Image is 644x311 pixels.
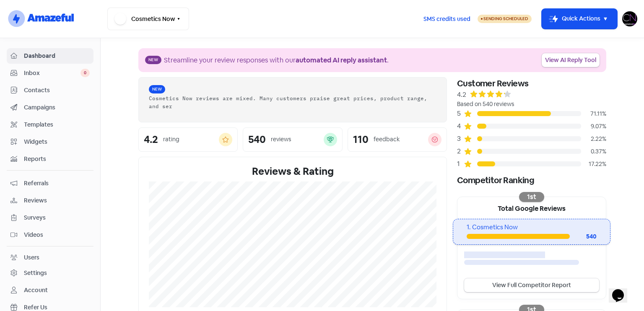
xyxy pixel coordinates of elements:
div: Reviews & Rating [149,164,436,179]
img: User [622,11,637,26]
a: Referrals [7,176,93,191]
div: reviews [271,135,291,144]
a: Contacts [7,83,93,98]
span: SMS credits used [423,15,470,23]
a: Templates [7,117,93,132]
span: New [149,85,165,93]
div: Cosmetics Now reviews are mixed. Many customers praise great prices, product range, and ser [149,94,436,110]
div: Users [24,253,39,262]
iframe: chat widget [609,277,636,303]
div: 3 [457,134,464,144]
div: 17.22% [581,160,606,168]
a: Widgets [7,134,93,150]
div: 540 [248,135,266,145]
a: Reports [7,151,93,167]
div: Total Google Reviews [457,197,606,219]
span: Reviews [24,196,90,205]
span: Widgets [24,137,90,146]
span: Inbox [24,69,80,78]
div: Account [24,286,48,295]
div: rating [163,135,179,144]
span: Dashboard [24,52,90,60]
b: automated AI reply assistant [296,56,387,65]
button: Cosmetics Now [107,8,189,30]
div: 1. Cosmetics Now [467,223,596,232]
span: Templates [24,120,90,129]
div: 9.07% [581,122,606,131]
div: 1 [457,159,464,169]
a: Videos [7,227,93,243]
span: Referrals [24,179,90,188]
a: SMS credits used [416,14,478,23]
div: Streamline your review responses with our . [164,55,389,65]
span: New [145,56,161,64]
div: Based on 540 reviews [457,100,606,109]
span: Surveys [24,213,90,222]
div: 5 [457,109,464,119]
div: 2 [457,146,464,156]
span: Sending Scheduled [483,16,528,21]
a: Reviews [7,193,93,208]
div: 110 [353,135,369,145]
div: 4 [457,121,464,131]
span: Campaigns [24,103,90,112]
a: Sending Scheduled [478,14,532,24]
div: Competitor Ranking [457,174,606,187]
button: Quick Actions [542,9,617,29]
div: 2.22% [581,135,606,143]
a: Users [7,250,93,265]
div: feedback [374,135,400,144]
div: 4.2 [144,135,158,145]
div: 4.2 [457,90,466,100]
div: 71.11% [581,109,606,118]
span: Contacts [24,86,90,95]
span: Reports [24,155,90,163]
span: 0 [80,69,90,77]
div: 1st [519,192,544,202]
a: 4.2rating [138,127,238,152]
div: 540 [570,232,597,241]
div: 0.37% [581,147,606,156]
span: Videos [24,231,90,239]
a: 110feedback [348,127,447,152]
a: Settings [7,265,93,281]
a: Surveys [7,210,93,225]
a: Dashboard [7,48,93,64]
a: Inbox 0 [7,65,93,81]
div: Customer Reviews [457,77,606,90]
a: View AI Reply Tool [542,53,600,67]
div: Settings [24,269,47,277]
a: Campaigns [7,100,93,115]
a: Account [7,282,93,298]
a: View Full Competitor Report [464,278,599,292]
a: 540reviews [243,127,342,152]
